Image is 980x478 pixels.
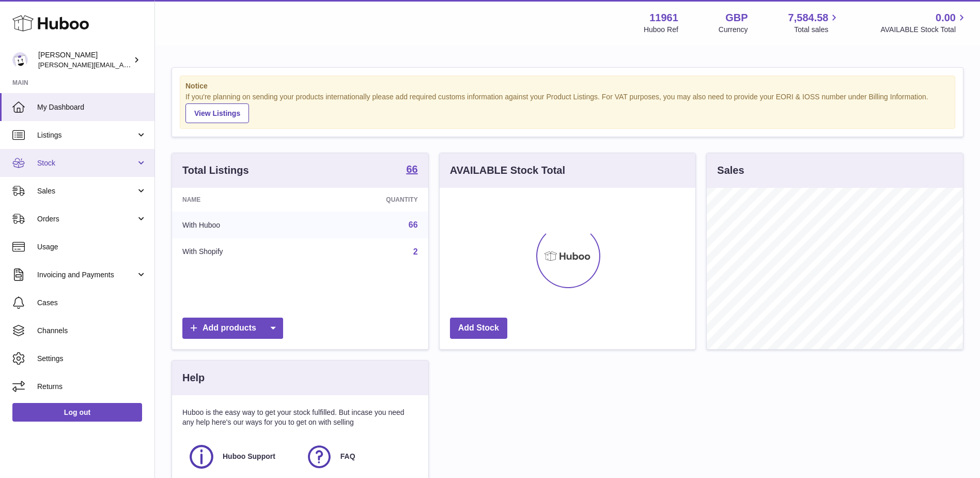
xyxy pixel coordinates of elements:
span: 0.00 [936,11,956,25]
h3: Help [182,371,205,385]
span: 7,584.58 [788,11,829,25]
div: Huboo Ref [644,25,678,35]
strong: GBP [725,11,748,25]
a: Log out [12,403,142,422]
span: Listings [37,130,136,140]
a: Add Stock [450,318,507,339]
div: Currency [719,25,748,35]
p: Huboo is the easy way to get your stock fulfilled. But incase you need any help here's our ways f... [182,408,418,427]
div: If you're planning on sending your products internationally please add required customs informati... [185,92,950,123]
th: Name [172,188,310,212]
strong: 66 [406,164,417,174]
a: View Listings [185,103,249,123]
a: Huboo Support [188,443,295,471]
h3: Total Listings [182,163,249,177]
span: Orders [37,214,136,224]
h3: Sales [717,163,744,177]
span: AVAILABLE Stock Total [880,25,968,35]
a: 66 [406,164,417,176]
a: 0.00 AVAILABLE Stock Total [880,11,968,35]
span: Huboo Support [223,452,275,461]
span: Invoicing and Payments [37,270,136,280]
span: FAQ [340,452,355,461]
span: Sales [37,186,136,196]
span: My Dashboard [37,102,147,112]
a: 66 [409,220,418,229]
span: Usage [37,242,147,252]
strong: 11961 [649,11,678,25]
img: raghav@transformative.in [12,52,28,68]
span: Returns [37,382,147,392]
span: Total sales [794,25,840,35]
strong: Notice [185,81,950,91]
a: FAQ [305,443,413,471]
a: 2 [413,247,418,256]
td: With Shopify [172,238,310,265]
span: Channels [37,326,147,336]
span: Settings [37,354,147,364]
a: Add products [182,318,283,339]
th: Quantity [310,188,428,212]
span: [PERSON_NAME][EMAIL_ADDRESS][DOMAIN_NAME] [38,61,207,69]
a: 7,584.58 Total sales [788,11,841,35]
span: Cases [37,298,147,308]
h3: AVAILABLE Stock Total [450,163,565,177]
span: Stock [37,158,136,168]
td: With Huboo [172,212,310,238]
div: [PERSON_NAME] [38,50,131,70]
